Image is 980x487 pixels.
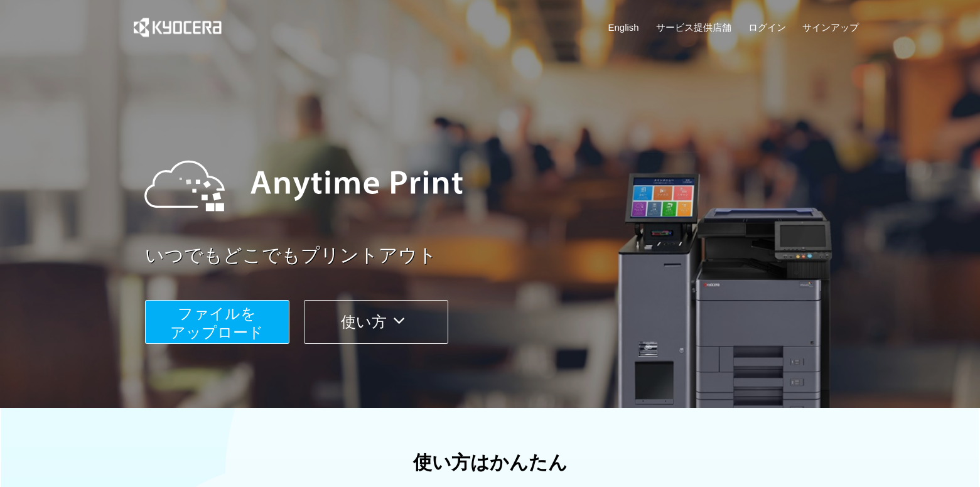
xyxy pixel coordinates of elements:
a: サインアップ [802,21,859,34]
span: ファイルを ​​アップロード [170,305,264,341]
a: ログイン [748,21,786,34]
a: English [608,21,639,34]
a: いつでもどこでもプリントアウト [145,242,867,269]
a: サービス提供店舗 [656,21,731,34]
button: 使い方 [304,300,448,344]
button: ファイルを​​アップロード [145,300,289,344]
